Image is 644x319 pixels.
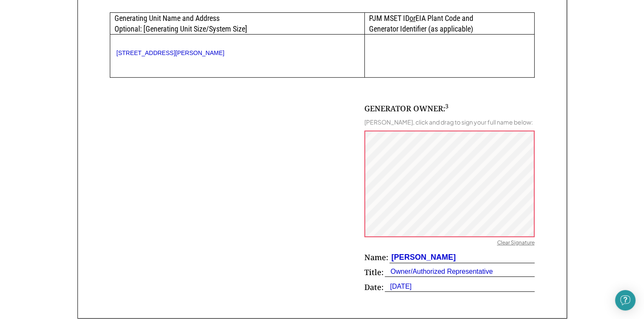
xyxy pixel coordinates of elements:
[385,282,412,291] div: [DATE]
[117,49,358,57] div: [STREET_ADDRESS][PERSON_NAME]
[364,252,388,263] div: Name:
[389,252,456,263] div: [PERSON_NAME]
[364,103,449,114] div: GENERATOR OWNER:
[110,13,365,34] div: Generating Unit Name and Address Optional: [Generating Unit Size/System Size]
[364,118,533,126] div: [PERSON_NAME], click and drag to sign your full name below:
[497,239,535,248] div: Clear Signature
[445,102,449,110] sup: 3
[409,14,415,23] u: or
[615,290,635,310] div: Open Intercom Messenger
[385,267,493,276] div: Owner/Authorized Representative
[364,282,384,293] div: Date:
[365,13,534,34] div: PJM MSET ID EIA Plant Code and Generator Identifier (as applicable)
[364,267,384,278] div: Title:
